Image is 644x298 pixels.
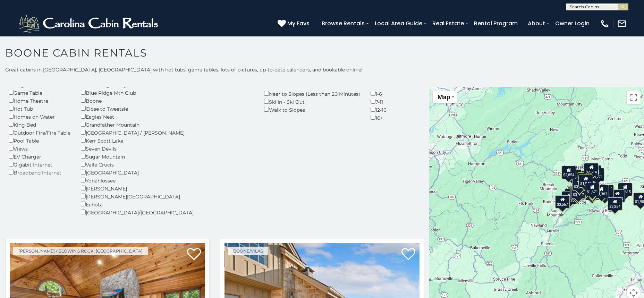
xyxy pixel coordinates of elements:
div: [GEOGRAPHIC_DATA] / [PERSON_NAME] [81,128,194,136]
div: 7-11 [371,97,387,105]
a: Rental Program [471,17,521,29]
div: King Bed [9,120,70,128]
div: Hot Tub [9,104,70,112]
div: 12-16 [371,105,387,113]
div: Home Theatre [9,96,70,104]
div: Grandfather Mountain [81,120,194,128]
div: Kerr Scott Lake [81,136,194,144]
div: $1,671 [585,183,600,196]
img: phone-regular-white.png [600,19,610,28]
div: Blue Ridge Mtn Club [81,88,194,96]
div: Broadband Internet [9,168,70,176]
div: $3,254 [608,197,622,211]
div: $2,630 [610,189,625,203]
div: $3,917 [571,185,586,198]
a: Real Estate [429,17,467,29]
div: $3,422 [570,186,585,199]
div: $2,775 [585,187,599,200]
div: Boone [81,96,194,104]
div: 16+ [371,113,387,121]
a: Boone/Vilas [228,247,268,255]
div: Seven Devils [81,144,194,152]
img: White-1-2.png [17,13,161,34]
div: [GEOGRAPHIC_DATA]/[GEOGRAPHIC_DATA] [81,208,194,216]
div: Echota [81,200,194,208]
div: $3,387 [594,185,609,198]
div: $2,854 [561,165,576,179]
div: [PERSON_NAME][GEOGRAPHIC_DATA] [81,192,194,200]
a: Add to favorites [401,247,415,262]
div: Yonahlossee [81,176,194,184]
div: $3,271 [590,168,604,181]
a: About [524,17,549,29]
div: 1-6 [371,90,387,97]
div: $3,302 [599,184,614,197]
div: $2,614 [584,163,599,176]
div: Pool Table [9,136,70,144]
div: $4,922 [586,185,601,198]
div: $2,720 [562,191,576,204]
a: Owner Login [552,17,593,29]
div: $1,847 [578,174,593,187]
button: Toggle fullscreen view [627,91,641,104]
img: mail-regular-white.png [617,19,627,28]
div: Views [9,144,70,152]
span: My Favs [287,19,310,28]
div: Walk to Slopes [264,105,360,113]
div: Eagles Nest [81,112,194,120]
div: Valle Crucis [81,160,194,168]
div: Ski In - Ski Out [264,97,360,105]
div: [GEOGRAPHIC_DATA] [81,168,194,176]
div: Near to Slopes (Less than 20 Minutes) [264,90,360,97]
div: $3,747 [572,178,586,191]
div: $6,615 [618,182,633,196]
div: Homes on Water [9,112,70,120]
div: Sugar Mountain [81,152,194,160]
div: EV Charger [9,152,70,160]
a: My Favs [278,19,311,28]
div: $3,475 [608,197,622,210]
a: Browse Rentals [318,17,368,29]
div: [PERSON_NAME] [81,184,194,192]
button: Change map style [433,91,457,103]
a: Local Area Guide [371,17,426,29]
span: Map [438,93,450,101]
a: [PERSON_NAME] / Blowing Rock, [GEOGRAPHIC_DATA] [13,247,148,255]
div: Gigabit Internet [9,160,70,168]
div: Close to Tweetsie [81,104,194,112]
div: $3,567 [555,195,570,208]
a: Add to favorites [187,247,201,262]
div: $6,028 [598,187,612,200]
div: Game Table [9,88,70,96]
div: Outdoor Fire/Fire Table [9,128,70,136]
